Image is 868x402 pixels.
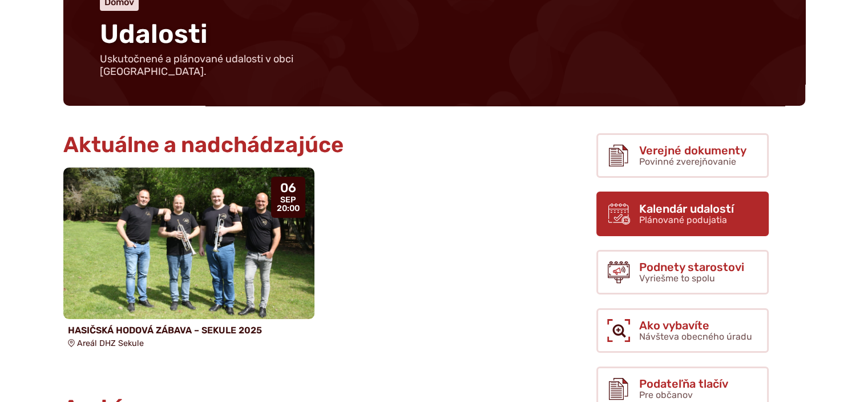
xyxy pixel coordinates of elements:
span: 06 [277,181,300,195]
span: Návšteva obecného úradu [639,331,752,342]
span: Pre občanov [639,389,693,400]
p: Uskutočnené a plánované udalosti v obci [GEOGRAPHIC_DATA]. [100,53,374,78]
span: Podateľňa tlačív [639,377,728,390]
span: Podnety starostovi [639,261,744,273]
a: Ako vybavíte Návšteva obecného úradu [596,308,769,353]
a: Podnety starostovi Vyriešme to spolu [596,250,769,294]
span: Udalosti [100,18,208,50]
h4: HASIČSKÁ HODOVÁ ZÁBAVA – SEKULE 2025 [68,325,310,336]
span: Ako vybavíte [639,319,752,332]
span: Kalendár udalostí [639,202,734,215]
h2: Aktuálne a nadchádzajúce [63,133,560,157]
a: HASIČSKÁ HODOVÁ ZÁBAVA – SEKULE 2025 Areál DHZ Sekule 06 sep 20:00 [63,168,314,352]
span: Vyriešme to spolu [639,273,715,284]
span: Areál DHZ Sekule [77,339,144,348]
a: Verejné dokumenty Povinné zverejňovanie [596,133,769,178]
span: sep [277,196,300,205]
span: Povinné zverejňovanie [639,156,736,167]
a: Kalendár udalostí Plánované podujatia [596,192,769,236]
span: Plánované podujatia [639,214,727,225]
span: Verejné dokumenty [639,144,746,157]
span: 20:00 [277,204,300,213]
